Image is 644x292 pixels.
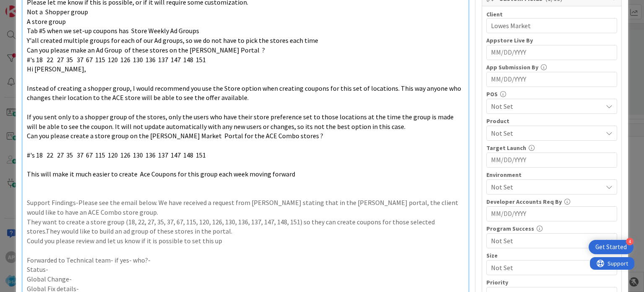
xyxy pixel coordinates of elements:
[486,145,617,151] div: Target Launch
[18,1,38,11] span: Support
[491,101,602,111] span: Not Set
[486,279,617,285] div: Priority
[27,36,318,45] span: Y'all created multiple groups for each of our Ad groups, so we do not have to pick the stores eac...
[491,153,613,167] input: MM/DD/YYYY
[491,72,613,87] input: MM/DD/YYYY
[486,64,617,70] div: App Submission By
[27,46,265,54] span: Can you please make an Ad Group of these stores on the [PERSON_NAME] Portal ?
[27,151,206,159] span: #'s 18 22 27 35 37 67 115 120 126 130 136 137 147 148 151
[27,55,206,64] span: #'s 18 22 27 35 37 67 115 120 126 130 136 137 147 148 151
[486,118,617,124] div: Product
[491,207,613,221] input: MM/DD/YYYY
[491,128,602,138] span: Not Set
[486,226,617,231] div: Program Success
[27,113,455,131] span: If you sent only to a shopper group of the stores, only the users who have their store preference...
[486,37,617,43] div: Appstore Live By
[27,26,199,35] span: Tab #5 when we set-up coupons has Store Weekly Ad Groups
[27,198,464,217] p: Support Findings-Please see the email below. We have received a request from [PERSON_NAME] statin...
[486,199,617,205] div: Developer Accounts Req By
[486,253,617,258] div: Size
[491,45,613,60] input: MM/DD/YYYY
[491,236,602,246] span: Not Set
[27,65,86,73] span: Hi [PERSON_NAME],
[27,265,464,274] p: Status-
[486,11,503,18] label: Client
[486,91,617,97] div: POS
[27,8,88,16] span: Not a Shopper group
[589,240,634,254] div: Open Get Started checklist, remaining modules: 4
[595,243,627,251] div: Get Started
[27,217,464,236] p: They want to create a store group (18, 22, 27, 35, 37, 67, 115, 120, 126, 130, 136, 137, 147, 148...
[491,262,598,274] span: Not Set
[27,274,464,284] p: Global Change-
[486,172,617,178] div: Environment
[27,132,323,140] span: Can you please create a store group on the [PERSON_NAME] Market Portal for the ACE Combo stores ?
[27,170,295,178] span: This will make it much easier to create Ace Coupons for this group each week moving forward
[27,84,462,102] span: Instead of creating a shopper group, I would recommend you use the Store option when creating cou...
[27,17,66,26] span: A store group
[27,236,464,246] p: Could you please review and let us know if it is possible to set this up
[626,238,634,245] div: 4
[491,182,602,192] span: Not Set
[27,255,464,265] p: Forwarded to Technical team- if yes- who?-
